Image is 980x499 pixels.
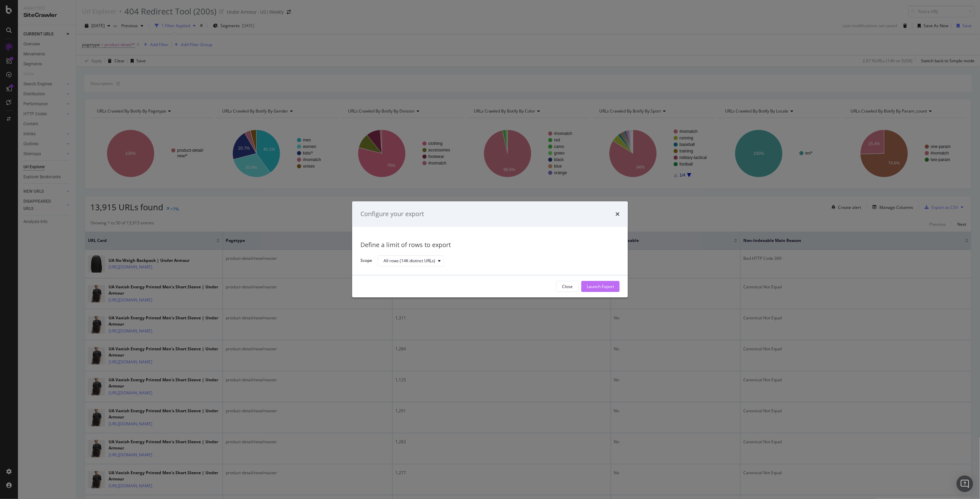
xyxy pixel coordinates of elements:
div: Close [562,284,573,289]
div: Define a limit of rows to export [360,241,620,249]
div: All rows (14K distinct URLs) [384,259,435,263]
label: Scope [360,258,372,265]
div: Open Intercom Messenger [957,476,973,492]
button: Close [556,281,579,292]
div: times [615,210,620,219]
button: Launch Export [581,281,620,292]
div: Configure your export [360,210,424,219]
button: All rows (14K distinct URLs) [378,255,444,266]
div: modal [352,201,628,297]
div: Launch Export [587,284,614,289]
